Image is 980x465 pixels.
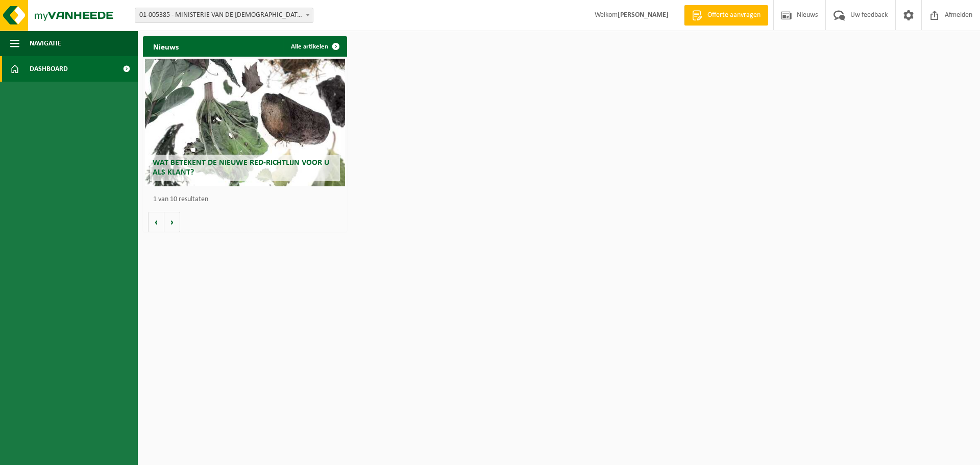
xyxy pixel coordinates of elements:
[135,8,313,23] span: 01-005385 - MINISTERIE VAN DE VLAAMSE GEMEENSCHAP - SINT-MICHIELS
[283,36,346,57] a: Alle artikelen
[705,10,763,20] span: Offerte aanvragen
[30,56,68,82] span: Dashboard
[148,212,164,232] button: Vorige
[145,59,345,186] a: Wat betekent de nieuwe RED-richtlijn voor u als klant?
[684,5,768,26] a: Offerte aanvragen
[164,212,180,232] button: Volgende
[30,31,61,56] span: Navigatie
[153,159,329,177] span: Wat betekent de nieuwe RED-richtlijn voor u als klant?
[135,8,313,22] span: 01-005385 - MINISTERIE VAN DE VLAAMSE GEMEENSCHAP - SINT-MICHIELS
[153,196,342,203] p: 1 van 10 resultaten
[143,36,189,56] h2: Nieuws
[618,11,669,19] strong: [PERSON_NAME]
